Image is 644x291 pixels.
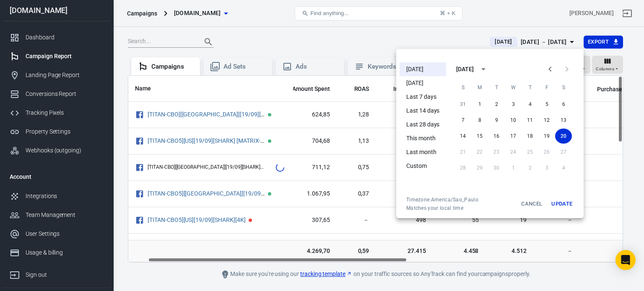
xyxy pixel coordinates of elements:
[454,129,471,144] button: 14
[455,79,470,96] span: Sunday
[488,97,505,112] button: 2
[400,62,446,76] li: [DATE]
[400,159,446,173] li: Custom
[471,113,488,128] button: 8
[522,129,538,144] button: 18
[488,129,505,144] button: 16
[538,113,555,128] button: 12
[454,113,471,128] button: 7
[406,196,478,203] div: Timezone: America/Sao_Paulo
[471,97,488,112] button: 1
[505,97,522,112] button: 3
[400,76,446,90] li: [DATE]
[555,113,572,128] button: 13
[506,79,521,96] span: Wednesday
[538,129,555,144] button: 19
[454,97,471,112] button: 31
[522,97,538,112] button: 4
[555,129,572,144] button: 20
[555,97,572,112] button: 6
[615,250,636,270] div: Open Intercom Messenger
[522,79,538,96] span: Thursday
[505,113,522,128] button: 10
[548,196,575,211] button: Update
[556,79,571,96] span: Saturday
[400,104,446,118] li: Last 14 days
[518,196,545,211] button: Cancel
[488,113,505,128] button: 9
[505,129,522,144] button: 17
[400,131,446,145] li: This month
[400,118,446,131] li: Last 28 days
[522,113,538,128] button: 11
[406,205,478,211] span: Matches your local time
[472,79,487,96] span: Monday
[538,97,555,112] button: 5
[400,145,446,159] li: Last month
[539,79,554,96] span: Friday
[542,61,558,77] button: Previous month
[471,129,488,144] button: 15
[489,79,504,96] span: Tuesday
[400,90,446,104] li: Last 7 days
[456,65,474,74] div: [DATE]
[476,62,491,76] button: calendar view is open, switch to year view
